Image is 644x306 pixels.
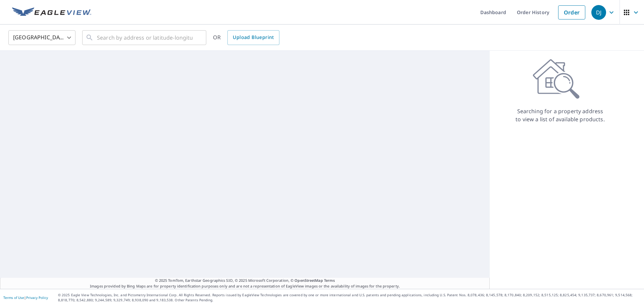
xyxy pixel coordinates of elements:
a: OpenStreetMap [294,278,323,283]
a: Upload Blueprint [227,30,279,45]
a: Terms [324,278,335,283]
p: | [3,296,48,300]
a: Privacy Policy [26,295,48,300]
span: Upload Blueprint [233,33,274,42]
div: DJ [591,5,606,20]
img: EV Logo [12,7,91,17]
div: OR [213,30,279,45]
p: Searching for a property address to view a list of available products. [515,107,605,123]
a: Order [558,5,585,19]
a: Terms of Use [3,295,24,300]
div: [GEOGRAPHIC_DATA] [8,28,75,47]
input: Search by address or latitude-longitude [97,28,193,47]
p: © 2025 Eagle View Technologies, Inc. and Pictometry International Corp. All Rights Reserved. Repo... [58,293,641,303]
span: © 2025 TomTom, Earthstar Geographics SIO, © 2025 Microsoft Corporation, © [155,278,335,283]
